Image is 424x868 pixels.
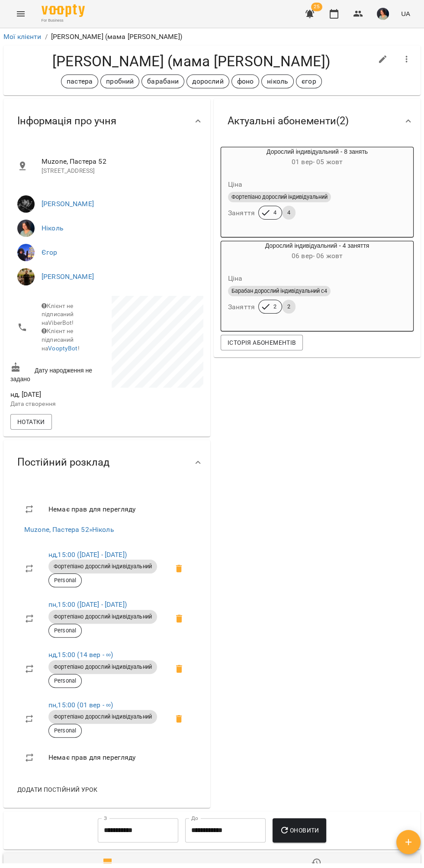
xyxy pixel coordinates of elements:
h6: Заняття [228,301,255,313]
img: Слава Болбі [17,268,35,285]
p: барабани [147,76,179,87]
span: Історія абонементів [228,337,296,348]
p: [PERSON_NAME] (мама [PERSON_NAME]) [51,32,182,42]
span: нд, [DATE] [10,389,105,400]
span: Інформація про учня [17,114,116,128]
div: Дорослий індивідуальний - 8 занять [221,147,413,168]
p: [STREET_ADDRESS] [42,167,196,175]
span: Muzone, Пастера 52 [42,156,196,167]
a: Єгор [42,248,58,256]
div: Інформація про учня [3,99,210,143]
button: Додати постійний урок [14,782,101,797]
h6: Ціна [228,178,243,191]
span: Personal [49,677,81,685]
span: Фортепіано дорослий індивідуальний [48,563,157,570]
a: нд,15:00 (14 вер - ∞) [48,651,113,659]
span: 4 [268,209,282,217]
button: Дорослий індивідуальний - 4 заняття06 вер- 06 жовтЦінаБарабан дорослий індивідуальний с4Заняття22 [221,241,413,324]
a: Ніколь [42,224,64,232]
span: Personal [49,577,81,584]
button: UA [398,6,414,22]
div: фоно [231,74,260,88]
span: Немає прав для перегляду [48,752,190,763]
span: 01 вер - 05 жовт [292,158,343,166]
div: Дорослий індивідуальний - 4 заняття [221,241,413,262]
span: Фортепіано дорослий індивідуальний [48,663,157,671]
span: Клієнт не підписаний на ! [42,327,80,351]
a: пн,15:00 (01 вер - ∞) [48,701,113,709]
span: Постійний розклад [17,456,109,469]
div: барабани [141,74,184,88]
span: Personal [49,727,81,735]
h6: Ціна [228,272,243,285]
span: 4 [282,209,296,217]
div: дорослий [186,74,229,88]
span: 2 [268,303,282,311]
span: Personal [49,627,81,635]
p: ніколь [267,76,288,87]
div: пробний [100,74,139,88]
span: Видалити приватний урок Ніколь пн 15:00 клієнта Щербак Нікіта (мама Марина) [169,608,190,629]
img: Єгор [17,244,35,261]
span: For Business [42,18,85,23]
a: Мої клієнти [3,32,42,41]
div: ніколь [261,74,294,88]
button: Нотатки [10,414,52,430]
p: дорослий [192,76,223,87]
span: Фортепіано дорослий індивідуальний [48,613,157,621]
p: пробний [106,76,134,87]
span: Немає прав для перегляду [48,504,190,515]
p: пастера [67,76,93,87]
a: пн,15:00 ([DATE] - [DATE]) [48,600,127,609]
a: VooptyBot [48,345,77,352]
span: 25 [311,3,322,11]
span: Клієнт не підписаний на ViberBot! [42,302,74,326]
h4: [PERSON_NAME] (мама [PERSON_NAME]) [10,52,373,70]
div: пастера [61,74,98,88]
span: Барабан дорослий індивідуальний с4 [228,287,331,295]
span: Фортепіано дорослий індивідуальний [228,193,331,201]
span: Фортепіано дорослий індивідуальний [48,713,157,721]
span: Видалити приватний урок Ніколь пн 15:00 клієнта Щербак Нікіта (мама Марина) [169,709,190,729]
span: 2 [282,303,296,311]
span: Додати постійний урок [17,784,97,795]
span: 06 вер - 06 жовт [292,252,343,260]
a: Muzone, Пастера 52»Ніколь [24,525,114,534]
nav: breadcrumb [3,32,421,42]
div: Постійний розклад [3,440,210,485]
span: UA [401,9,410,18]
span: Нотатки [17,417,45,427]
p: Дата створення [10,400,105,408]
div: Актуальні абонементи(2) [214,99,421,143]
span: Оновити [279,825,319,836]
p: фоно [237,76,254,87]
div: Дату народження не задано [9,360,107,385]
button: Історія абонементів [221,335,303,350]
a: нд,15:00 ([DATE] - [DATE]) [48,551,127,559]
img: Voopty Logo [42,4,85,17]
button: Оновити [273,818,326,842]
a: [PERSON_NAME] [42,200,94,208]
button: Menu [10,3,31,24]
span: Актуальні абонементи ( 2 ) [228,114,349,128]
img: Ніколь [17,220,35,237]
span: Видалити приватний урок Ніколь нд 15:00 клієнта Щербак Нікіта (мама Марина) [169,558,190,579]
div: єгор [296,74,322,88]
a: [PERSON_NAME] [42,272,94,281]
span: Видалити приватний урок Ніколь нд 15:00 клієнта Щербак Нікіта (мама Марина) [169,658,190,679]
p: єгор [302,76,316,87]
button: Дорослий індивідуальний - 8 занять01 вер- 05 жовтЦінаФортепіано дорослий індивідуальнийЗаняття44 [221,147,413,230]
h6: Заняття [228,207,255,219]
img: Козаченко Євгеній [17,195,35,213]
li: / [45,32,48,42]
img: e7cc86ff2ab213a8ed988af7ec1c5bbe.png [377,8,389,20]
